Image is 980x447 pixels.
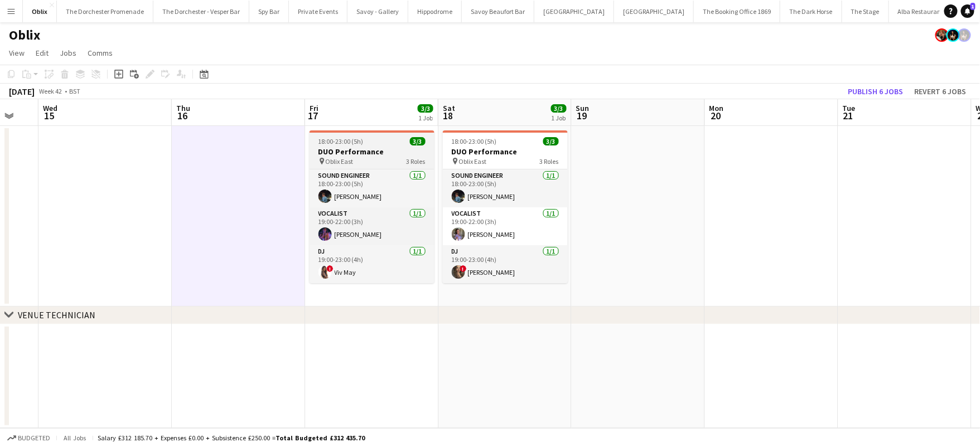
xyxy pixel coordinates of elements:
span: All jobs [61,434,88,442]
a: Comms [83,46,117,60]
button: Savoy - Gallery [347,1,408,22]
h3: DUO Performance [310,147,435,157]
span: Thu [176,103,190,113]
span: 17 [308,109,318,122]
button: Oblix [23,1,57,22]
span: Jobs [60,48,76,58]
button: Savoy Beaufort Bar [462,1,534,22]
span: Fri [310,103,318,113]
div: 1 Job [552,114,566,122]
span: 3 Roles [407,157,426,166]
div: Salary £312 185.70 + Expenses £0.00 + Subsistence £250.00 = [98,434,365,442]
button: Revert 6 jobs [910,84,971,99]
button: Alba Restaurant [889,1,953,22]
span: ! [327,265,334,272]
span: 20 [708,109,724,122]
button: [GEOGRAPHIC_DATA] [534,1,614,22]
span: Comms [88,48,113,58]
app-card-role: DJ1/119:00-23:00 (4h)![PERSON_NAME] [443,245,568,283]
span: Oblix East [326,157,354,166]
h1: Oblix [9,27,40,43]
span: 3/3 [418,104,433,113]
span: 18:00-23:00 (5h) [452,137,497,145]
span: Oblix East [459,157,487,166]
span: Tue [843,103,856,113]
button: [GEOGRAPHIC_DATA] [614,1,694,22]
button: The Stage [842,1,889,22]
a: 1 [961,4,974,18]
button: Hippodrome [408,1,462,22]
a: View [4,46,29,60]
span: ! [460,265,467,272]
span: 15 [41,109,57,122]
div: BST [69,87,80,95]
span: 3/3 [551,104,567,113]
app-job-card: 18:00-23:00 (5h)3/3DUO Performance Oblix East3 RolesSound Engineer1/118:00-23:00 (5h)[PERSON_NAME... [310,130,435,283]
app-card-role: Vocalist1/119:00-22:00 (3h)[PERSON_NAME] [443,207,568,245]
app-card-role: Sound Engineer1/118:00-23:00 (5h)[PERSON_NAME] [310,169,435,207]
div: 1 Job [418,114,433,122]
span: 21 [841,109,856,122]
span: 16 [175,109,190,122]
span: 18 [441,109,455,122]
span: Sat [443,103,455,113]
span: Sun [576,103,590,113]
button: Publish 6 jobs [844,84,908,99]
app-user-avatar: Rosie Skuse [935,28,949,42]
button: The Dorchester Promenade [57,1,153,22]
span: Wed [43,103,57,113]
app-card-role: Sound Engineer1/118:00-23:00 (5h)[PERSON_NAME] [443,169,568,207]
span: 3 Roles [540,157,559,166]
span: Week 42 [37,87,65,95]
a: Jobs [55,46,81,60]
button: Spy Bar [249,1,289,22]
app-card-role: Vocalist1/119:00-22:00 (3h)[PERSON_NAME] [310,207,435,245]
button: The Booking Office 1869 [694,1,780,22]
button: Budgeted [6,432,52,444]
span: Edit [36,48,49,58]
app-card-role: DJ1/119:00-23:00 (4h)!Viv May [310,245,435,283]
span: Mon [709,103,724,113]
span: Budgeted [18,434,50,442]
button: The Dark Horse [780,1,842,22]
app-user-avatar: Helena Debono [958,28,971,42]
span: 19 [575,109,590,122]
button: The Dorchester - Vesper Bar [153,1,249,22]
span: 3/3 [410,137,426,145]
a: Edit [31,46,53,60]
div: [DATE] [9,86,35,97]
span: View [9,48,25,58]
button: Private Events [289,1,347,22]
app-user-avatar: Helena Debono [947,28,960,42]
h3: DUO Performance [443,147,568,157]
div: VENUE TECHNICIAN [18,309,95,320]
span: 3/3 [543,137,559,145]
span: 1 [971,3,976,10]
span: Total Budgeted £312 435.70 [276,434,365,442]
span: 18:00-23:00 (5h) [318,137,364,145]
app-job-card: 18:00-23:00 (5h)3/3DUO Performance Oblix East3 RolesSound Engineer1/118:00-23:00 (5h)[PERSON_NAME... [443,130,568,283]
